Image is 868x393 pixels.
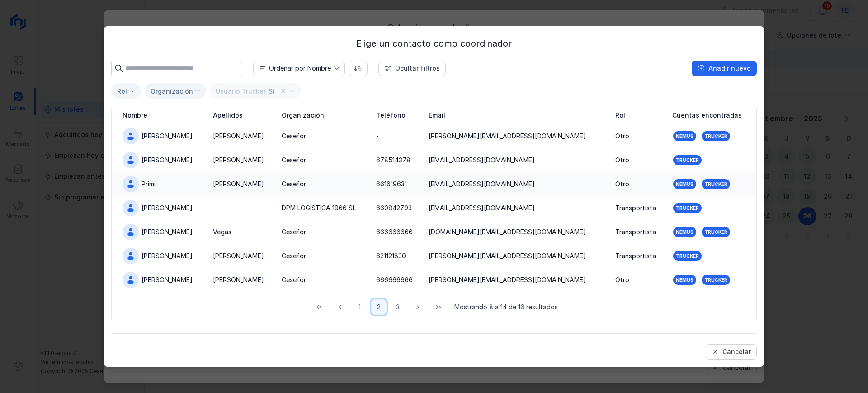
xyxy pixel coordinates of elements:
[409,299,426,315] button: Next Page
[676,229,693,235] div: Nemus
[704,133,727,139] div: Trucker
[282,275,306,284] div: Cesefor
[376,251,406,260] div: 621121830
[213,111,243,120] span: Apellidos
[282,180,306,189] div: Cesefor
[213,156,264,165] div: [PERSON_NAME]
[429,156,535,165] div: [EMAIL_ADDRESS][DOMAIN_NAME]
[615,156,629,165] div: Otro
[282,111,324,120] span: Organización
[429,227,586,237] div: [DOMAIN_NAME][EMAIL_ADDRESS][DOMAIN_NAME]
[371,299,387,315] button: Page 2
[269,65,331,71] div: Ordenar por Nombre
[376,156,410,165] div: 678514378
[615,227,656,237] div: Transportista
[390,299,406,315] button: Page 3
[151,87,193,95] div: Organización
[376,227,413,237] div: 666666666
[429,132,586,141] div: [PERSON_NAME][EMAIL_ADDRESS][DOMAIN_NAME]
[112,84,130,99] span: Seleccionar
[117,87,127,95] div: Rol
[676,277,693,283] div: Nemus
[142,132,193,141] div: [PERSON_NAME]
[213,227,231,237] div: Vegas
[213,132,264,141] div: [PERSON_NAME]
[706,344,757,360] button: Cancelar
[376,111,406,120] span: Teléfono
[722,347,751,356] div: Cancelar
[429,251,586,260] div: [PERSON_NAME][EMAIL_ADDRESS][DOMAIN_NAME]
[282,204,356,213] div: DPM LOGISTICA 1966 SL
[615,180,629,189] div: Otro
[111,37,757,50] div: Elige un contacto como coordinador
[352,299,368,315] button: Page 1
[615,204,656,213] div: Transportista
[331,299,349,315] button: Previous Page
[311,299,328,315] button: First Page
[676,205,699,211] div: Trucker
[429,180,535,189] div: [EMAIL_ADDRESS][DOMAIN_NAME]
[692,61,757,76] button: Añadir nuevo
[213,251,264,260] div: [PERSON_NAME]
[142,227,193,237] div: [PERSON_NAME]
[376,132,379,141] div: -
[676,133,693,139] div: Nemus
[282,132,306,141] div: Cesefor
[142,180,156,189] div: Primi
[282,251,306,260] div: Cesefor
[429,111,445,120] span: Email
[378,61,446,76] button: Ocultar filtros
[395,64,440,73] div: Ocultar filtros
[376,180,407,189] div: 661619631
[282,227,306,237] div: Cesefor
[429,275,586,284] div: [PERSON_NAME][EMAIL_ADDRESS][DOMAIN_NAME]
[142,275,193,284] div: [PERSON_NAME]
[142,156,193,165] div: [PERSON_NAME]
[142,204,193,213] div: [PERSON_NAME]
[429,204,535,213] div: [EMAIL_ADDRESS][DOMAIN_NAME]
[708,64,751,73] div: Añadir nuevo
[615,275,629,284] div: Otro
[213,180,264,189] div: [PERSON_NAME]
[672,111,742,120] span: Cuentas encontradas
[123,111,147,120] span: Nombre
[704,277,727,283] div: Trucker
[615,111,625,120] span: Rol
[142,251,193,260] div: [PERSON_NAME]
[254,61,334,76] span: Nombre
[704,181,727,187] div: Trucker
[615,132,629,141] div: Otro
[676,253,699,259] div: Trucker
[213,275,264,284] div: [PERSON_NAME]
[376,204,412,213] div: 660842793
[376,275,413,284] div: 666666666
[676,181,693,187] div: Nemus
[676,157,699,163] div: Trucker
[454,303,558,312] span: Mostrando 8 a 14 de 16 resultados
[615,251,656,260] div: Transportista
[282,156,306,165] div: Cesefor
[704,229,727,235] div: Trucker
[430,299,447,315] button: Last Page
